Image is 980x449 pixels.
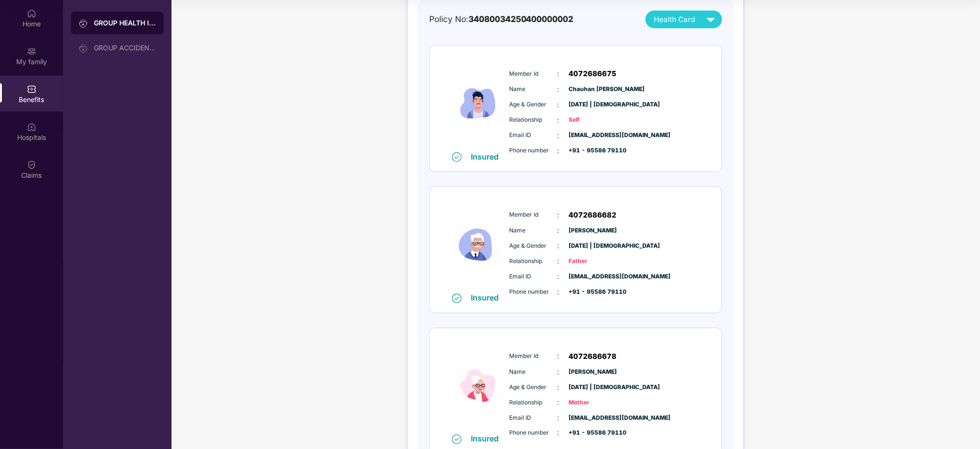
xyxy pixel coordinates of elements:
[429,13,574,26] div: Policy No:
[558,397,559,408] span: :
[569,368,617,377] span: [PERSON_NAME]
[510,100,558,109] span: Age & Gender
[510,257,558,266] span: Relationship
[471,293,505,302] div: Insured
[450,196,507,293] img: icon
[569,85,617,94] span: Chauhan [PERSON_NAME]
[79,44,88,53] img: svg+xml;base64,PHN2ZyB3aWR0aD0iMjAiIGhlaWdodD0iMjAiIHZpZXdCb3g9IjAgMCAyMCAyMCIgZmlsbD0ibm9uZSIgeG...
[558,84,559,95] span: :
[94,44,156,52] div: GROUP ACCIDENTAL INSURANCE
[510,226,558,235] span: Name
[27,46,36,56] img: svg+xml;base64,PHN2ZyB3aWR0aD0iMjAiIGhlaWdodD0iMjAiIHZpZXdCb3g9IjAgMCAyMCAyMCIgZmlsbD0ibm9uZSIgeG...
[510,398,558,407] span: Relationship
[703,11,719,28] img: svg+xml;base64,PHN2ZyB4bWxucz0iaHR0cDovL3d3dy53My5vcmcvMjAwMC9zdmciIHZpZXdCb3g9IjAgMCAyNCAyNCIgd2...
[558,413,559,423] span: :
[569,351,617,362] span: 4072686678
[569,398,617,407] span: Mother
[569,146,617,155] span: +91 - 95586 79110
[510,272,558,281] span: Email ID
[569,383,617,392] span: [DATE] | [DEMOGRAPHIC_DATA]
[468,14,574,24] span: 34080034250400000002
[558,69,559,79] span: :
[510,414,558,423] span: Email ID
[558,382,559,392] span: :
[654,14,695,25] span: Health Card
[510,210,558,219] span: Member Id
[471,152,505,161] div: Insured
[569,226,617,235] span: [PERSON_NAME]
[558,100,559,110] span: :
[558,146,559,156] span: :
[27,160,36,170] img: svg+xml;base64,PHN2ZyBpZD0iQ2xhaW0iIHhtbG5zPSJodHRwOi8vd3d3LnczLm9yZy8yMDAwL3N2ZyIgd2lkdGg9IjIwIi...
[450,55,507,151] img: icon
[510,69,558,79] span: Member Id
[569,68,617,80] span: 4072686675
[558,115,559,126] span: :
[510,429,558,438] span: Phone number
[510,85,558,94] span: Name
[646,11,722,28] button: Health Card
[569,272,617,281] span: [EMAIL_ADDRESS][DOMAIN_NAME]
[510,146,558,155] span: Phone number
[569,257,617,266] span: Father
[569,209,617,221] span: 4072686682
[510,368,558,377] span: Name
[452,294,462,303] img: svg+xml;base64,PHN2ZyB4bWxucz0iaHR0cDovL3d3dy53My5vcmcvMjAwMC9zdmciIHdpZHRoPSIxNiIgaGVpZ2h0PSIxNi...
[510,131,558,140] span: Email ID
[558,367,559,377] span: :
[27,84,36,94] img: svg+xml;base64,PHN2ZyBpZD0iQmVuZWZpdHMiIHhtbG5zPSJodHRwOi8vd3d3LnczLm9yZy8yMDAwL3N2ZyIgd2lkdGg9Ij...
[510,242,558,251] span: Age & Gender
[558,241,559,251] span: :
[558,130,559,141] span: :
[558,271,559,282] span: :
[79,19,88,28] img: svg+xml;base64,PHN2ZyB3aWR0aD0iMjAiIGhlaWdodD0iMjAiIHZpZXdCb3g9IjAgMCAyMCAyMCIgZmlsbD0ibm9uZSIgeG...
[558,351,559,361] span: :
[558,287,559,297] span: :
[452,152,462,162] img: svg+xml;base64,PHN2ZyB4bWxucz0iaHR0cDovL3d3dy53My5vcmcvMjAwMC9zdmciIHdpZHRoPSIxNiIgaGVpZ2h0PSIxNi...
[94,18,156,28] div: GROUP HEALTH INSURANCE
[558,225,559,236] span: :
[569,115,617,125] span: Self
[510,115,558,125] span: Relationship
[569,429,617,438] span: +91 - 95586 79110
[558,210,559,220] span: :
[510,288,558,297] span: Phone number
[510,352,558,361] span: Member Id
[27,9,36,18] img: svg+xml;base64,PHN2ZyBpZD0iSG9tZSIgeG1sbnM9Imh0dHA6Ly93d3cudzMub3JnLzIwMDAvc3ZnIiB3aWR0aD0iMjAiIG...
[452,435,462,444] img: svg+xml;base64,PHN2ZyB4bWxucz0iaHR0cDovL3d3dy53My5vcmcvMjAwMC9zdmciIHdpZHRoPSIxNiIgaGVpZ2h0PSIxNi...
[27,122,36,132] img: svg+xml;base64,PHN2ZyBpZD0iSG9zcGl0YWxzIiB4bWxucz0iaHR0cDovL3d3dy53My5vcmcvMjAwMC9zdmciIHdpZHRoPS...
[558,256,559,266] span: :
[510,383,558,392] span: Age & Gender
[450,338,507,434] img: icon
[569,242,617,251] span: [DATE] | [DEMOGRAPHIC_DATA]
[569,414,617,423] span: [EMAIL_ADDRESS][DOMAIN_NAME]
[569,131,617,140] span: [EMAIL_ADDRESS][DOMAIN_NAME]
[569,100,617,109] span: [DATE] | [DEMOGRAPHIC_DATA]
[471,434,505,444] div: Insured
[558,428,559,438] span: :
[569,288,617,297] span: +91 - 95586 79110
